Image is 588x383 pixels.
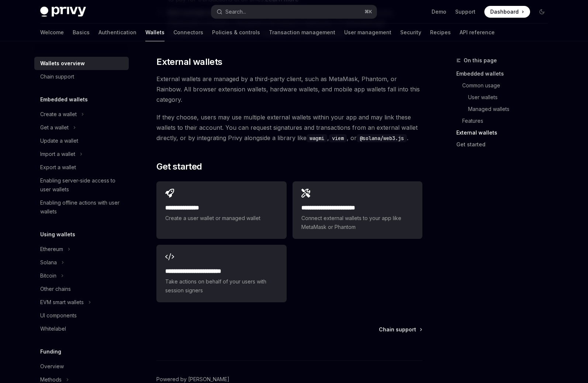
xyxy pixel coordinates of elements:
[490,8,519,15] span: Dashboard
[40,123,69,132] div: Get a wallet
[40,95,88,104] h5: Embedded wallets
[34,322,129,335] a: Whitelabel
[400,24,421,41] a: Security
[34,282,129,296] a: Other chains
[357,134,407,142] code: @solana/web3.js
[344,24,391,41] a: User management
[456,68,554,80] a: Embedded wallets
[460,24,495,41] a: API reference
[165,277,277,295] span: Take actions on behalf of your users with session signers
[307,134,327,142] code: wagmi
[212,24,260,41] a: Policies & controls
[40,72,74,81] div: Chain support
[173,24,203,41] a: Connectors
[98,24,136,41] a: Authentication
[156,56,222,68] span: External wallets
[301,214,414,231] span: Connect external wallets to your app like MetaMask or Phantom
[484,6,530,18] a: Dashboard
[40,176,124,194] div: Enabling server-side access to user wallets
[40,324,66,333] div: Whitelabel
[40,285,71,293] div: Other chains
[456,139,554,150] a: Get started
[464,56,497,65] span: On this page
[40,163,76,172] div: Export a wallet
[225,7,246,16] div: Search...
[34,196,129,218] a: Enabling offline actions with user wallets
[462,115,554,127] a: Features
[40,230,75,239] h5: Using wallets
[379,326,416,333] span: Chain support
[455,8,475,15] a: Support
[34,360,129,373] a: Overview
[269,24,335,41] a: Transaction management
[329,134,347,142] code: viem
[156,161,202,173] span: Get started
[40,136,78,145] div: Update a wallet
[40,258,57,267] div: Solana
[40,110,77,119] div: Create a wallet
[34,174,129,196] a: Enabling server-side access to user wallets
[40,198,124,216] div: Enabling offline actions with user wallets
[34,57,129,70] a: Wallets overview
[40,311,77,320] div: UI components
[73,24,90,41] a: Basics
[156,74,422,105] span: External wallets are managed by a third-party client, such as MetaMask, Phantom, or Rainbow. All ...
[40,59,85,68] div: Wallets overview
[34,70,129,83] a: Chain support
[34,134,129,147] a: Update a wallet
[456,127,554,139] a: External wallets
[430,24,451,41] a: Recipes
[462,80,554,91] a: Common usage
[40,347,61,356] h5: Funding
[40,150,75,159] div: Import a wallet
[40,7,86,17] img: dark logo
[156,376,229,383] a: Powered by [PERSON_NAME]
[468,103,554,115] a: Managed wallets
[379,326,422,333] a: Chain support
[364,9,372,15] span: ⌘ K
[468,91,554,103] a: User wallets
[432,8,446,15] a: Demo
[34,309,129,322] a: UI components
[145,24,165,41] a: Wallets
[165,214,277,223] span: Create a user wallet or managed wallet
[40,245,63,254] div: Ethereum
[40,298,84,307] div: EVM smart wallets
[40,271,56,280] div: Bitcoin
[536,6,548,18] button: Toggle dark mode
[34,161,129,174] a: Export a wallet
[40,362,64,371] div: Overview
[40,24,64,41] a: Welcome
[156,112,422,143] span: If they choose, users may use multiple external wallets within your app and may link these wallet...
[211,5,377,18] button: Search...⌘K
